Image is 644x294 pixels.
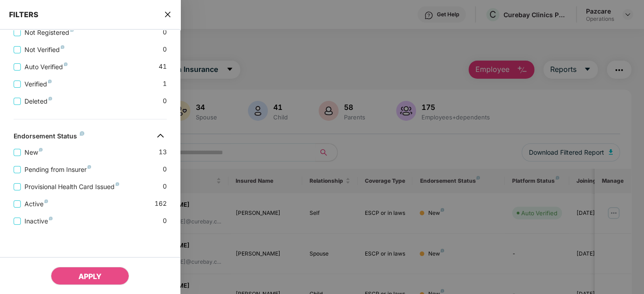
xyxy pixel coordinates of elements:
span: Not Registered [21,28,77,38]
span: Auto Verified [21,62,71,72]
span: 0 [163,44,167,55]
span: 162 [155,199,167,209]
span: Provisional Health Card Issued [21,182,123,192]
img: svg+xml;base64,PHN2ZyB4bWxucz0iaHR0cDovL3d3dy53My5vcmcvMjAwMC9zdmciIHdpZHRoPSI4IiBoZWlnaHQ9IjgiIH... [61,45,64,49]
span: APPLY [78,272,102,281]
span: Inactive [21,216,56,226]
span: close [164,10,171,19]
span: New [21,147,46,157]
span: 0 [163,27,167,38]
span: 0 [163,181,167,192]
img: svg+xml;base64,PHN2ZyB4bWxucz0iaHR0cDovL3d3dy53My5vcmcvMjAwMC9zdmciIHdpZHRoPSI4IiBoZWlnaHQ9IjgiIH... [39,148,43,152]
span: 0 [163,216,167,226]
span: 41 [159,62,167,72]
span: Not Verified [21,45,68,55]
button: APPLY [51,267,129,285]
img: svg+xml;base64,PHN2ZyB4bWxucz0iaHR0cDovL3d3dy53My5vcmcvMjAwMC9zdmciIHdpZHRoPSI4IiBoZWlnaHQ9IjgiIH... [64,62,68,66]
img: svg+xml;base64,PHN2ZyB4bWxucz0iaHR0cDovL3d3dy53My5vcmcvMjAwMC9zdmciIHdpZHRoPSI4IiBoZWlnaHQ9IjgiIH... [116,182,119,186]
img: svg+xml;base64,PHN2ZyB4bWxucz0iaHR0cDovL3d3dy53My5vcmcvMjAwMC9zdmciIHdpZHRoPSI4IiBoZWlnaHQ9IjgiIH... [49,217,53,220]
span: Active [21,199,52,209]
img: svg+xml;base64,PHN2ZyB4bWxucz0iaHR0cDovL3d3dy53My5vcmcvMjAwMC9zdmciIHdpZHRoPSI4IiBoZWlnaHQ9IjgiIH... [48,97,52,100]
img: svg+xml;base64,PHN2ZyB4bWxucz0iaHR0cDovL3d3dy53My5vcmcvMjAwMC9zdmciIHdpZHRoPSI4IiBoZWlnaHQ9IjgiIH... [48,80,52,83]
span: Deleted [21,96,56,106]
div: Endorsement Status [14,132,84,143]
img: svg+xml;base64,PHN2ZyB4bWxucz0iaHR0cDovL3d3dy53My5vcmcvMjAwMC9zdmciIHdpZHRoPSI4IiBoZWlnaHQ9IjgiIH... [87,165,91,169]
span: 0 [163,164,167,175]
span: Verified [21,79,55,89]
span: 0 [163,96,167,106]
img: svg+xml;base64,PHN2ZyB4bWxucz0iaHR0cDovL3d3dy53My5vcmcvMjAwMC9zdmciIHdpZHRoPSIzMiIgaGVpZ2h0PSIzMi... [153,128,168,143]
span: 13 [159,147,167,157]
img: svg+xml;base64,PHN2ZyB4bWxucz0iaHR0cDovL3d3dy53My5vcmcvMjAwMC9zdmciIHdpZHRoPSI4IiBoZWlnaHQ9IjgiIH... [80,131,84,136]
span: FILTERS [9,10,39,19]
span: 1 [163,79,167,89]
img: svg+xml;base64,PHN2ZyB4bWxucz0iaHR0cDovL3d3dy53My5vcmcvMjAwMC9zdmciIHdpZHRoPSI4IiBoZWlnaHQ9IjgiIH... [44,199,48,203]
span: Pending from Insurer [21,165,95,175]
